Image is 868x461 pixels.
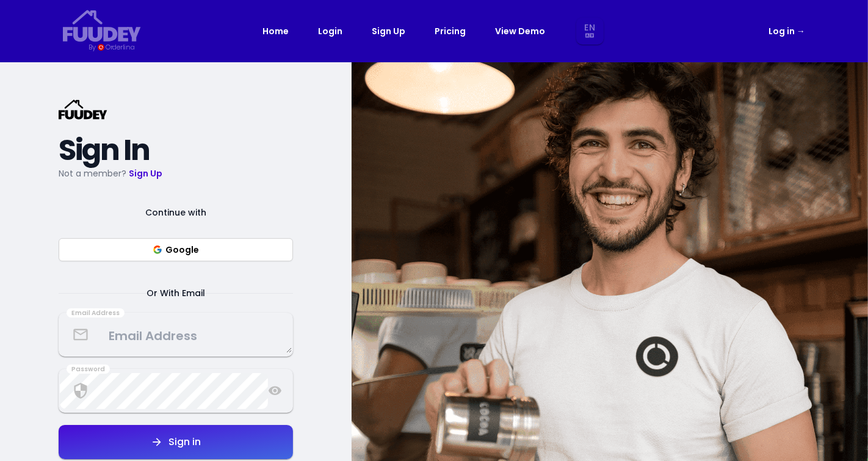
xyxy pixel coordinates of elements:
span: Or With Email [132,286,220,300]
svg: {/* Added fill="currentColor" here */} {/* This rectangle defines the background. Its explicit fi... [59,100,107,120]
a: Sign Up [129,167,162,180]
button: Google [59,238,293,261]
div: Password [67,365,110,374]
div: Email Address [67,308,125,318]
a: View Demo [495,24,545,38]
div: By [89,42,95,53]
p: Not a member? [59,166,293,181]
div: Sign in [163,437,201,447]
a: Pricing [435,24,466,38]
div: Orderlina [106,42,134,53]
h2: Sign In [59,139,293,161]
span: Continue with [131,205,221,220]
button: Sign in [59,425,293,459]
a: Log in [769,24,805,38]
a: Home [262,24,289,38]
span: → [797,25,805,37]
a: Sign Up [372,24,405,38]
svg: {/* Added fill="currentColor" here */} {/* This rectangle defines the background. Its explicit fi... [63,10,141,42]
a: Login [318,24,342,38]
